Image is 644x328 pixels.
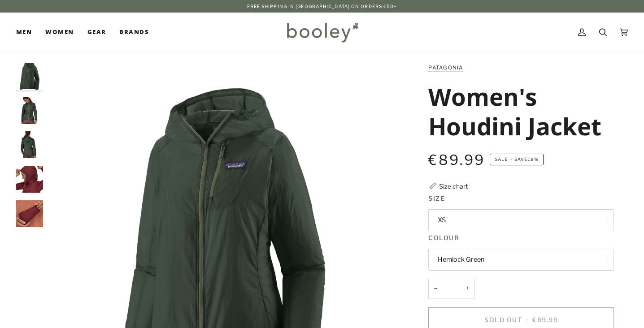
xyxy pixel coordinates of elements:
img: Booley [283,19,361,45]
div: Size chart [439,181,468,191]
h1: Women's Houdini Jacket [428,82,607,141]
span: 18% [528,157,539,162]
span: €89.99 [532,316,558,324]
span: • [524,316,531,324]
img: Patagonia Women's Houdini Jacket - Booley Galway [16,200,43,227]
button: XS [428,209,614,231]
img: Patagonia Women's Houdini Jacket - Booley Galway [16,166,43,193]
input: Quantity [428,279,474,299]
span: Colour [428,233,459,242]
button: + [460,279,474,299]
a: Brands [113,13,156,52]
em: • [509,157,514,162]
span: Women [45,28,74,37]
p: Free Shipping in [GEOGRAPHIC_DATA] on Orders €50+ [247,3,397,10]
a: Women [39,13,80,52]
span: Sale [495,157,508,162]
img: Patagonia Women's Houdini Jacket Hemlock Green - Booley Galway [16,131,43,158]
span: €89.99 [428,151,485,168]
img: Patagonia Women's Houdini Jacket Hemlock Green - Booley Galway [16,97,43,124]
span: Men [16,28,32,37]
a: Gear [81,13,113,52]
span: Save [490,154,544,165]
a: Men [16,13,39,52]
button: − [428,279,443,299]
span: Sold Out [484,316,522,324]
a: Patagonia [428,65,463,71]
span: Size [428,194,445,203]
img: Patagonia Women's Houdini Jacket Hemlock Green - Booley Galway [16,63,43,90]
button: Hemlock Green [428,249,614,271]
span: Brands [119,28,149,37]
span: Gear [87,28,106,37]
